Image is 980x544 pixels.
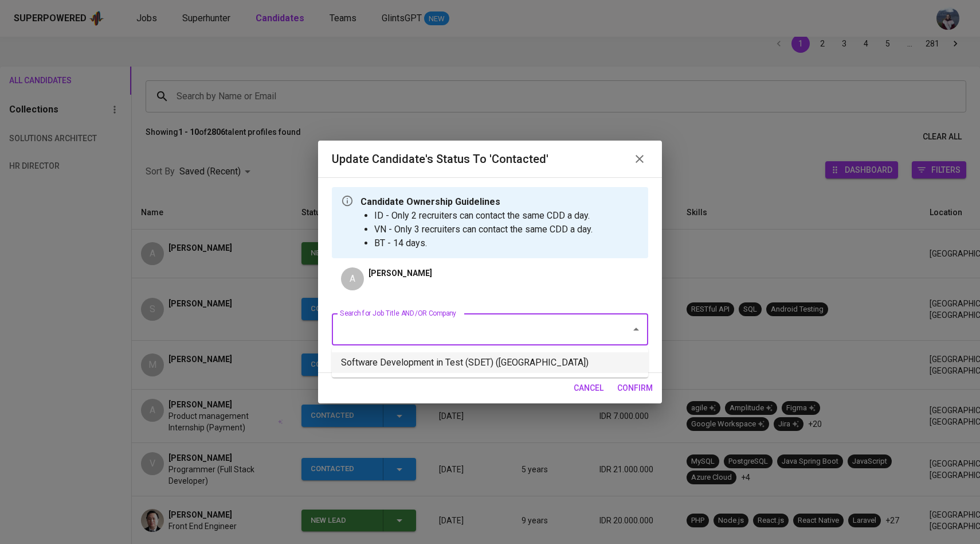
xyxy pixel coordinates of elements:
[369,267,432,279] p: [PERSON_NAME]
[617,381,653,395] span: confirm
[374,236,593,250] li: BT - 14 days.
[360,195,593,209] p: Candidate Ownership Guidelines
[374,223,593,236] li: VN - Only 3 recruiters can contact the same CDD a day.
[332,150,548,168] h6: Update Candidate's Status to 'Contacted'
[341,267,364,290] div: A
[613,378,657,399] button: confirm
[628,321,644,337] button: Close
[569,378,608,399] button: cancel
[574,381,603,395] span: cancel
[374,209,593,223] li: ID - Only 2 recruiters can contact the same CDD a day.
[332,352,648,373] li: Software Development in Test (SDET) ([GEOGRAPHIC_DATA])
